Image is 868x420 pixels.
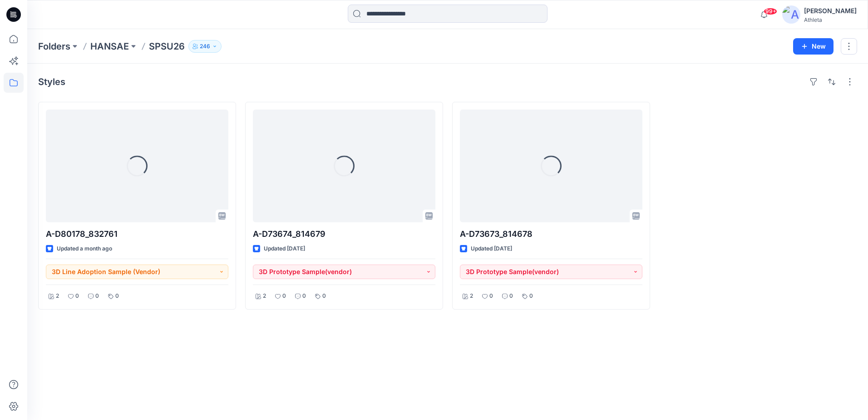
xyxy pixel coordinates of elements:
[764,8,777,15] span: 99+
[149,40,185,53] p: SPSU26
[90,40,129,53] a: HANSAE
[38,76,65,87] h4: Styles
[471,244,512,254] p: Updated [DATE]
[200,41,210,51] p: 246
[509,291,513,301] p: 0
[282,291,286,301] p: 0
[782,5,800,24] img: avatar
[56,291,59,301] p: 2
[115,291,119,301] p: 0
[46,228,228,240] p: A-D80178_832761
[460,228,642,240] p: A-D73673_814678
[489,291,493,301] p: 0
[470,291,473,301] p: 2
[804,16,857,23] div: Athleta
[302,291,306,301] p: 0
[253,228,435,240] p: A-D73674_814679
[793,38,833,55] button: New
[529,291,533,301] p: 0
[264,244,305,254] p: Updated [DATE]
[263,291,266,301] p: 2
[188,40,222,53] button: 246
[804,5,857,16] div: [PERSON_NAME]
[38,40,70,53] a: Folders
[75,291,79,301] p: 0
[322,291,326,301] p: 0
[57,244,112,254] p: Updated a month ago
[95,291,99,301] p: 0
